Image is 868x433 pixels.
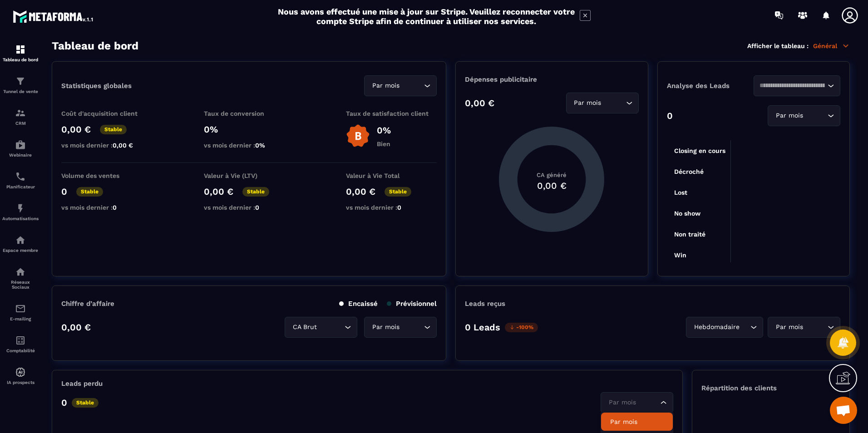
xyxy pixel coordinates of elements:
p: Planificateur [2,184,39,189]
img: automations [15,235,26,246]
p: E-mailing [2,316,39,321]
p: Tunnel de vente [2,89,39,94]
p: Valeur à Vie Total [346,172,437,179]
div: Search for option [364,317,437,338]
img: formation [15,76,26,87]
p: Encaissé [339,300,378,308]
img: scheduler [15,171,26,182]
a: automationsautomationsWebinaire [2,133,39,164]
div: Search for option [566,93,639,113]
p: vs mois dernier : [204,142,295,149]
img: social-network [15,266,26,277]
input: Search for option [741,322,748,332]
a: schedulerschedulerPlanificateur [2,164,39,196]
p: Afficher le tableau : [747,42,809,49]
p: Chiffre d’affaire [61,300,114,308]
p: Répartition des clients [701,384,840,392]
p: Prévisionnel [387,300,437,308]
input: Search for option [607,398,658,408]
p: 0,00 € [61,124,91,135]
p: Taux de satisfaction client [346,110,437,117]
p: Dépenses publicitaire [465,75,638,84]
div: Search for option [768,317,840,338]
tspan: No show [674,210,701,217]
p: Stable [76,187,103,197]
img: logo [13,8,94,25]
p: vs mois dernier : [61,204,152,211]
input: Search for option [759,81,825,91]
img: formation [15,108,26,118]
p: Analyse des Leads [667,82,754,90]
input: Search for option [805,322,825,332]
div: Search for option [686,317,763,338]
p: -100% [505,323,538,332]
p: vs mois dernier : [346,204,437,211]
p: Webinaire [2,153,39,157]
p: 0 Leads [465,322,500,333]
img: email [15,303,26,314]
p: 0,00 € [346,186,375,197]
span: 0 [397,204,401,211]
a: formationformationTunnel de vente [2,69,39,101]
a: Ouvrir le chat [830,397,857,424]
a: automationsautomationsAutomatisations [2,196,39,228]
tspan: Closing en cours [674,147,725,155]
p: Espace membre [2,248,39,253]
p: Tableau de bord [2,57,39,62]
img: automations [15,139,26,150]
p: CRM [2,121,39,126]
span: Par mois [774,322,805,332]
img: b-badge-o.b3b20ee6.svg [346,124,370,148]
a: formationformationCRM [2,101,39,133]
img: automations [15,203,26,214]
tspan: Décroché [674,168,704,175]
tspan: Win [674,251,686,259]
p: 0 [61,397,67,408]
tspan: Lost [674,189,687,196]
p: Automatisations [2,216,39,221]
p: 0 [61,186,67,197]
p: Comptabilité [2,348,39,353]
p: Stable [385,187,411,197]
input: Search for option [805,111,825,121]
p: Valeur à Vie (LTV) [204,172,295,179]
p: 0,00 € [204,186,233,197]
div: Search for option [601,392,673,413]
p: Statistiques globales [61,82,132,90]
span: CA Brut [291,322,319,332]
p: Stable [100,125,127,134]
p: 0 [667,110,673,121]
p: Bien [377,140,391,148]
div: Search for option [754,75,840,96]
a: accountantaccountantComptabilité [2,328,39,360]
input: Search for option [603,98,624,108]
span: 0% [255,142,265,149]
p: 0% [377,125,391,136]
p: Leads reçus [465,300,505,308]
p: Taux de conversion [204,110,295,117]
div: Search for option [768,105,840,126]
p: Leads perdu [61,379,103,388]
span: 0,00 € [113,142,133,149]
p: 0,00 € [465,98,494,108]
img: automations [15,367,26,378]
span: Par mois [774,111,805,121]
img: accountant [15,335,26,346]
p: Réseaux Sociaux [2,280,39,290]
p: 0% [204,124,295,135]
a: emailemailE-mailing [2,296,39,328]
p: 0,00 € [61,322,91,333]
span: Par mois [572,98,603,108]
div: Search for option [285,317,357,338]
p: vs mois dernier : [204,204,295,211]
img: formation [15,44,26,55]
div: Search for option [364,75,437,96]
p: Général [813,42,850,50]
input: Search for option [319,322,342,332]
p: Coût d'acquisition client [61,110,152,117]
input: Search for option [401,322,422,332]
a: automationsautomationsEspace membre [2,228,39,260]
p: Volume des ventes [61,172,152,179]
span: Par mois [370,81,401,91]
input: Search for option [401,81,422,91]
